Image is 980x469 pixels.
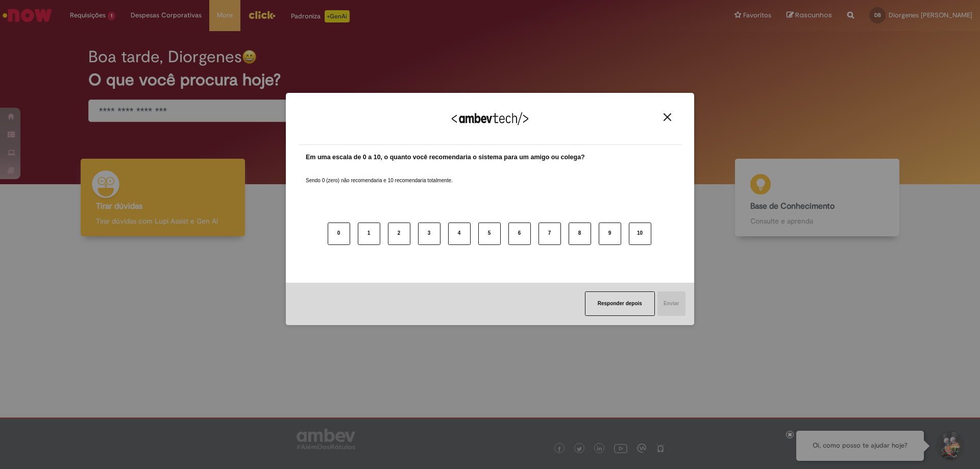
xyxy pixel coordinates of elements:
[418,223,440,245] button: 3
[358,223,380,245] button: 1
[306,153,585,162] label: Em uma escala de 0 a 10, o quanto você recomendaria o sistema para um amigo ou colega?
[478,223,501,245] button: 5
[538,223,561,245] button: 7
[569,223,591,245] button: 8
[664,113,671,121] img: Close
[585,291,655,316] button: Responder depois
[388,223,410,245] button: 2
[660,113,674,121] button: Close
[599,223,621,245] button: 9
[508,223,531,245] button: 6
[306,165,453,184] label: Sendo 0 (zero) não recomendaria e 10 recomendaria totalmente.
[629,223,651,245] button: 10
[328,223,350,245] button: 0
[452,112,528,125] img: Logo Ambevtech
[448,223,471,245] button: 4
